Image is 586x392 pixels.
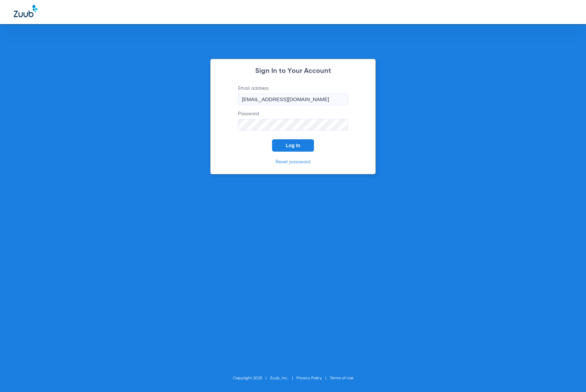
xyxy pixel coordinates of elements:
label: Password [238,110,348,131]
span: Log In [286,143,300,148]
a: Terms of Use [330,376,353,380]
a: Privacy Policy [296,376,322,380]
iframe: Chat Widget [552,359,586,392]
li: Copyright 2025 [233,375,270,382]
button: Log In [272,139,314,152]
a: Reset password [275,160,311,164]
label: Email address [238,85,348,105]
li: Zuub, Inc. [270,375,296,382]
input: Password [238,119,348,131]
input: Email address [238,94,348,105]
h2: Sign In to Your Account [228,68,358,75]
img: Zuub Logo [14,5,37,17]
